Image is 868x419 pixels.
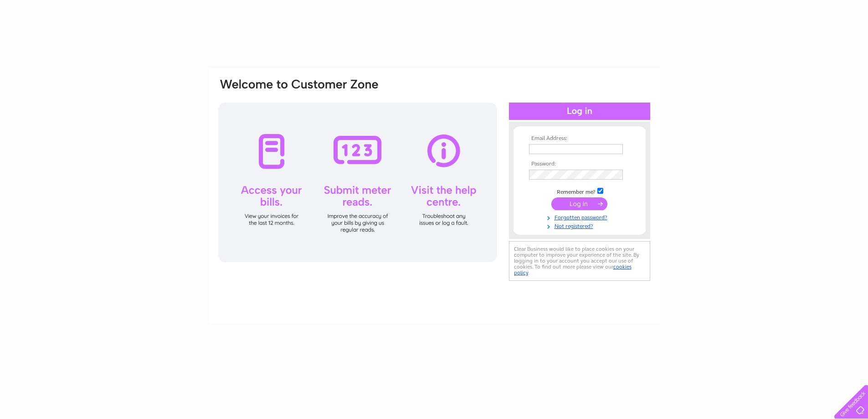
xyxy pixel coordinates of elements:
[509,241,650,281] div: Clear Business would like to place cookies on your computer to improve your experience of the sit...
[527,161,632,167] th: Password:
[527,186,632,196] td: Remember me?
[529,221,632,230] a: Not registered?
[529,212,632,221] a: Forgotten password?
[514,264,632,276] a: cookies policy
[527,135,632,142] th: Email Address:
[551,197,607,210] input: Submit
